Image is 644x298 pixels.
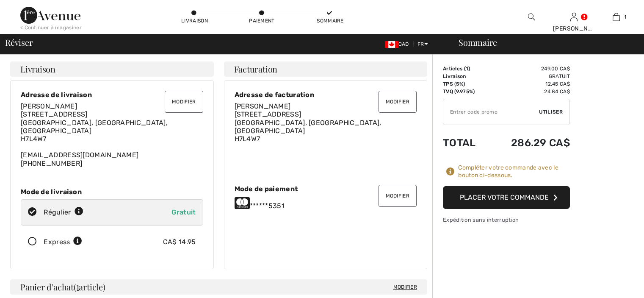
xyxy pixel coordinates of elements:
[528,12,535,22] img: recherche
[21,91,203,99] div: Adresse de livraison
[235,185,417,193] div: Mode de paiement
[181,17,207,25] div: Livraison
[613,12,620,22] img: Mon panier
[171,208,196,216] span: Gratuit
[74,281,105,292] span: ( article)
[44,237,82,247] div: Express
[10,279,427,295] h4: Panier d'achat
[76,281,79,292] span: 1
[570,13,578,21] a: Se connecter
[553,24,594,33] div: [PERSON_NAME]
[488,128,570,157] td: 286.29 CA$
[443,216,570,224] div: Expédition sans interruption
[443,99,539,125] input: Code promo
[539,108,563,116] span: Utiliser
[379,185,417,207] button: Modifier
[385,41,412,47] span: CAD
[20,24,82,31] div: < Continuer à magasiner
[249,17,274,25] div: Paiement
[488,65,570,72] td: 249.00 CA$
[21,110,168,143] span: [STREET_ADDRESS] [GEOGRAPHIC_DATA], [GEOGRAPHIC_DATA], [GEOGRAPHIC_DATA] H7L4W7
[234,65,278,73] span: Facturation
[443,72,488,80] td: Livraison
[393,283,417,291] span: Modifier
[235,91,417,99] div: Adresse de facturation
[443,80,488,88] td: TPS (5%)
[235,110,381,143] span: [STREET_ADDRESS] [GEOGRAPHIC_DATA], [GEOGRAPHIC_DATA], [GEOGRAPHIC_DATA] H7L4W7
[317,17,342,25] div: Sommaire
[624,13,626,21] span: 1
[44,207,83,217] div: Régulier
[235,102,291,110] span: [PERSON_NAME]
[448,38,639,47] div: Sommaire
[488,72,570,80] td: Gratuit
[443,128,488,157] td: Total
[385,41,398,48] img: Canadian Dollar
[570,12,578,22] img: Mes infos
[417,41,428,47] span: FR
[443,88,488,95] td: TVQ (9.975%)
[379,91,417,113] button: Modifier
[443,186,570,209] button: Placer votre commande
[443,65,488,72] td: Articles ( )
[21,102,77,110] span: [PERSON_NAME]
[21,102,203,167] div: [EMAIL_ADDRESS][DOMAIN_NAME] [PHONE_NUMBER]
[5,38,33,47] span: Réviser
[595,12,637,22] a: 1
[165,91,203,113] button: Modifier
[458,164,570,179] div: Compléter votre commande avec le bouton ci-dessous.
[21,188,203,196] div: Mode de livraison
[488,80,570,88] td: 12.45 CA$
[20,7,80,24] img: 1ère Avenue
[488,88,570,95] td: 24.84 CA$
[466,66,468,72] span: 1
[163,237,196,247] div: CA$ 14.95
[20,65,55,73] span: Livraison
